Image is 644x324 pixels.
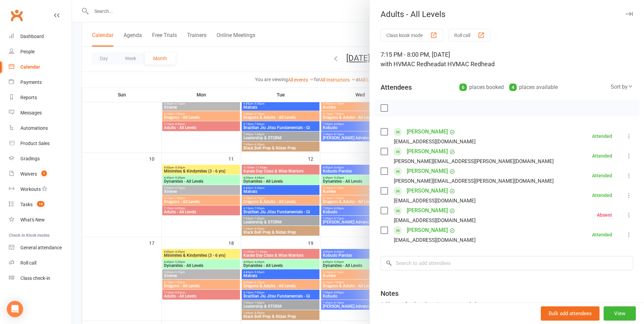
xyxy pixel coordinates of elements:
a: Roll call [9,255,72,271]
a: [PERSON_NAME] [407,146,448,157]
a: [PERSON_NAME] [407,205,448,216]
a: Dashboard [9,29,72,44]
div: Absent [597,213,612,217]
div: Attendees [381,83,412,92]
div: 4 [509,84,517,91]
a: Clubworx [8,7,25,24]
div: Waivers [20,171,37,177]
div: [PERSON_NAME][EMAIL_ADDRESS][PERSON_NAME][DOMAIN_NAME] [394,177,554,185]
div: [PERSON_NAME][EMAIL_ADDRESS][PERSON_NAME][DOMAIN_NAME] [394,157,554,166]
span: at HVMAC Redhead [441,60,495,68]
button: Bulk add attendees [541,306,600,321]
button: Roll call [448,29,491,41]
span: 16 [37,201,44,207]
a: Waivers 1 [9,166,72,182]
div: Tasks [20,202,33,207]
div: Attended [592,232,612,237]
div: Class check-in [20,275,50,281]
div: places available [509,83,558,92]
div: General attendance [20,245,62,250]
button: Class kiosk mode [381,29,443,41]
div: Product Sales [20,141,50,146]
div: 6 [459,84,467,91]
a: [PERSON_NAME] [407,126,448,137]
div: Automations [20,125,48,131]
div: Reports [20,95,37,100]
div: Payments [20,79,42,85]
div: [EMAIL_ADDRESS][DOMAIN_NAME] [394,137,476,146]
a: Workouts [9,182,72,197]
a: Payments [9,75,72,90]
div: Attended [592,154,612,158]
a: Automations [9,121,72,136]
input: Search to add attendees [381,256,633,270]
div: [EMAIL_ADDRESS][DOMAIN_NAME] [394,236,476,245]
span: with HVMAC Redhead [381,60,441,68]
div: Notes [381,289,399,298]
div: Attended [592,134,612,139]
div: Sort by [611,83,633,91]
button: View [604,306,636,321]
a: [PERSON_NAME] [407,185,448,196]
a: Messages [9,105,72,121]
span: 1 [41,170,47,176]
div: What's New [20,217,45,222]
a: People [9,44,72,59]
div: Dashboard [20,34,44,39]
div: [EMAIL_ADDRESS][DOMAIN_NAME] [394,196,476,205]
a: Reports [9,90,72,105]
div: Attended [592,193,612,198]
div: Attended [592,173,612,178]
div: Adults - All Levels [370,10,644,19]
a: Tasks 16 [9,197,72,212]
div: Calendar [20,64,40,70]
a: General attendance kiosk mode [9,240,72,255]
div: People [20,49,35,54]
div: Roll call [20,260,36,266]
a: Class kiosk mode [9,271,72,286]
a: What's New [9,212,72,228]
div: Messages [20,110,42,115]
div: Add notes for this class / appointment below [381,300,633,308]
a: [PERSON_NAME] [407,225,448,236]
div: Gradings [20,156,40,161]
a: Product Sales [9,136,72,151]
a: Gradings [9,151,72,166]
a: Calendar [9,59,72,75]
div: Workouts [20,186,41,192]
a: [PERSON_NAME] [407,166,448,177]
div: 7:15 PM - 8:00 PM, [DATE] [381,50,633,69]
div: Open Intercom Messenger [7,301,23,317]
div: [EMAIL_ADDRESS][DOMAIN_NAME] [394,216,476,225]
div: places booked [459,83,504,92]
